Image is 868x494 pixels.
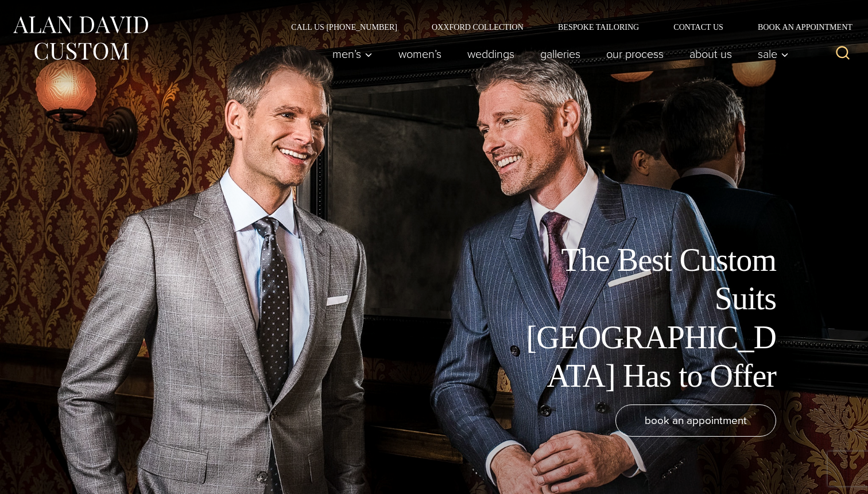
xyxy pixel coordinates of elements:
[320,42,795,65] nav: Primary Navigation
[677,42,745,65] a: About Us
[656,23,741,31] a: Contact Us
[274,23,414,31] a: Call Us [PHONE_NUMBER]
[615,404,776,437] a: book an appointment
[455,42,528,65] a: weddings
[414,23,541,31] a: Oxxford Collection
[741,23,857,31] a: Book an Appointment
[528,42,594,65] a: Galleries
[758,48,789,60] span: Sale
[829,40,857,68] button: View Search Form
[594,42,677,65] a: Our Process
[386,42,455,65] a: Women’s
[274,23,857,31] nav: Secondary Navigation
[11,13,149,64] img: Alan David Custom
[518,241,776,395] h1: The Best Custom Suits [GEOGRAPHIC_DATA] Has to Offer
[541,23,656,31] a: Bespoke Tailoring
[332,48,373,60] span: Men’s
[645,412,747,429] span: book an appointment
